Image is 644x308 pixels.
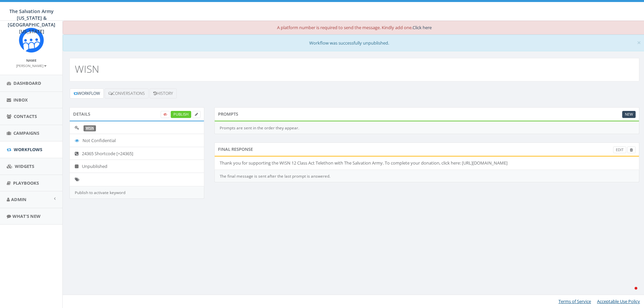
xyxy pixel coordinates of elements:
a: Acceptable Use Policy [597,298,640,304]
div: Prompts [214,107,639,121]
small: Name [26,58,37,63]
span: The Salvation Army [US_STATE] & [GEOGRAPHIC_DATA][US_STATE] [8,8,55,35]
a: Click here [413,24,432,30]
li: 24365 Shortcode [+24365] [70,147,204,160]
small: [PERSON_NAME] [16,63,47,68]
button: Close [637,39,641,46]
li: Unpublished [70,160,204,173]
div: Prompts are sent in the order they appear. [214,122,639,134]
span: Inbox [13,97,28,103]
a: [PERSON_NAME] [16,62,47,68]
span: Playbooks [13,180,39,186]
a: WISN [86,126,94,130]
a: Publish [171,111,191,118]
div: Details [69,107,204,121]
span: Campaigns [13,130,39,136]
div: Publish to activate keyword [69,186,204,199]
span: Dashboard [13,80,41,86]
a: Edit [613,146,626,153]
div: Final Response [214,142,639,156]
span: Contacts [14,113,37,119]
a: Workflow [70,88,104,99]
span: What's New [12,213,41,219]
li: Not Confidential [70,134,204,147]
a: History [150,88,177,99]
h2: WISN [75,63,99,74]
a: New [622,111,636,118]
a: Conversations [105,88,149,99]
span: × [637,38,641,47]
div: The final message is sent after the last prompt is answered. [214,170,639,183]
span: Widgets [15,163,34,169]
li: Thank you for supporting the WISN 12 Class Act Telethon with The Salvation Army. To complete your... [215,157,639,170]
img: Rally_Corp_Icon_1.png [19,27,44,53]
span: Workflows [14,146,42,152]
a: Terms of Service [558,298,591,304]
iframe: Intercom live chat [621,285,637,301]
span: Admin [11,196,26,202]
